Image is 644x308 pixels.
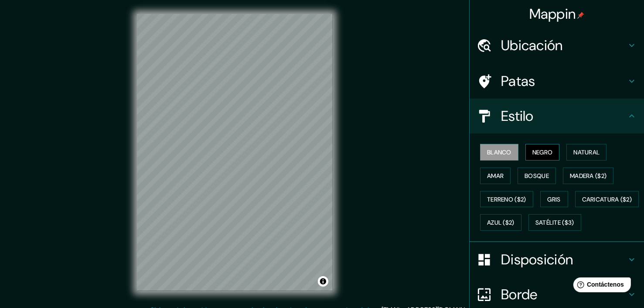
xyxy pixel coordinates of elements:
button: Terreno ($2) [480,191,533,208]
font: Mappin [529,5,576,23]
font: Blanco [487,148,511,156]
button: Azul ($2) [480,214,521,231]
button: Activar o desactivar atribución [318,276,328,287]
button: Amar [480,168,511,184]
font: Estilo [501,107,534,125]
button: Bosque [518,168,556,184]
font: Madera ($2) [570,172,607,180]
font: Negro [532,148,553,156]
button: Gris [540,191,568,208]
button: Caricatura ($2) [575,191,639,208]
font: Gris [548,195,561,203]
button: Blanco [480,144,518,161]
div: Estilo [470,99,644,133]
font: Patas [501,72,535,90]
button: Natural [566,144,607,161]
font: Amar [487,172,504,180]
font: Ubicación [501,36,563,55]
button: Satélite ($3) [528,214,581,231]
font: Disposición [501,250,573,269]
iframe: Lanzador de widgets de ayuda [566,274,634,298]
font: Azul ($2) [487,219,515,227]
font: Borde [501,285,538,304]
img: pin-icon.png [577,12,584,19]
canvas: Mapa [137,14,333,291]
div: Disposición [470,242,644,277]
div: Ubicación [470,28,644,63]
font: Bosque [525,172,549,180]
div: Patas [470,64,644,99]
font: Satélite ($3) [535,219,574,227]
font: Natural [573,148,600,156]
button: Madera ($2) [563,168,613,184]
button: Negro [525,144,560,161]
font: Caricatura ($2) [582,195,632,203]
font: Terreno ($2) [487,195,526,203]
